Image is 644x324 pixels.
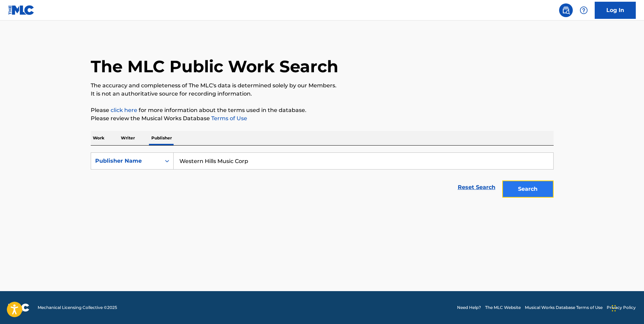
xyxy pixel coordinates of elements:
[525,304,603,311] a: Musical Works Database Terms of Use
[454,180,499,195] a: Reset Search
[8,5,35,15] img: MLC Logo
[210,115,247,122] a: Terms of Use
[95,157,157,165] div: Publisher Name
[595,2,636,19] a: Log In
[577,3,591,17] div: Help
[8,303,29,312] img: logo
[91,106,554,114] p: Please for more information about the terms used in the database.
[149,131,174,145] p: Publisher
[607,304,636,311] a: Privacy Policy
[91,152,554,201] form: Search Form
[91,114,554,123] p: Please review the Musical Works Database
[502,180,554,198] button: Search
[91,82,554,90] p: The accuracy and completeness of The MLC's data is determined solely by our Members.
[119,131,137,145] p: Writer
[485,304,521,311] a: The MLC Website
[562,6,570,14] img: search
[91,56,338,77] h1: The MLC Public Work Search
[91,131,106,145] p: Work
[38,304,117,311] span: Mechanical Licensing Collective © 2025
[612,298,616,319] div: Drag
[559,3,573,17] a: Public Search
[91,90,554,98] p: It is not an authoritative source for recording information.
[580,6,588,14] img: help
[610,291,644,324] iframe: Chat Widget
[111,107,137,113] a: click here
[457,304,481,311] a: Need Help?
